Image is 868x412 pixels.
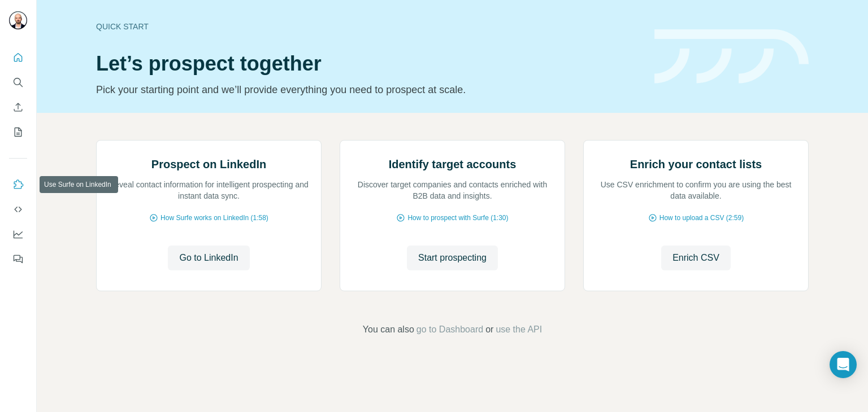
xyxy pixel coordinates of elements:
button: go to Dashboard [416,323,483,336]
span: or [485,323,493,336]
div: Open Intercom Messenger [830,351,857,378]
button: Dashboard [9,224,27,244]
button: Use Surfe on LinkedIn [9,174,27,195]
div: Quick start [96,21,641,32]
button: Start prospecting [407,246,498,270]
span: How Surfe works on LinkedIn (1:58) [160,213,268,223]
span: How to upload a CSV (2:59) [659,213,744,223]
img: banner [654,29,809,84]
span: Go to LinkedIn [179,251,238,265]
span: Enrich CSV [672,251,719,265]
h2: Identify target accounts [389,156,517,172]
h1: Let’s prospect together [96,52,641,75]
button: Use Surfe API [9,199,27,220]
button: Go to LinkedIn [168,246,249,270]
span: You can also [363,323,414,336]
p: Pick your starting point and we’ll provide everything you need to prospect at scale. [96,82,641,98]
p: Discover target companies and contacts enriched with B2B data and insights. [351,179,553,201]
button: Enrich CSV [9,97,27,117]
button: My lists [9,122,27,142]
h2: Prospect on LinkedIn [151,156,266,172]
img: Avatar [9,11,27,29]
button: Quick start [9,47,27,68]
button: Search [9,72,27,93]
button: use the API [496,323,542,336]
span: How to prospect with Surfe (1:30) [407,213,508,223]
p: Use CSV enrichment to confirm you are using the best data available. [595,179,797,201]
button: Feedback [9,249,27,269]
button: Enrich CSV [661,246,731,270]
span: Start prospecting [418,251,487,265]
h2: Enrich your contact lists [630,156,762,172]
p: Reveal contact information for intelligent prospecting and instant data sync. [108,179,310,201]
